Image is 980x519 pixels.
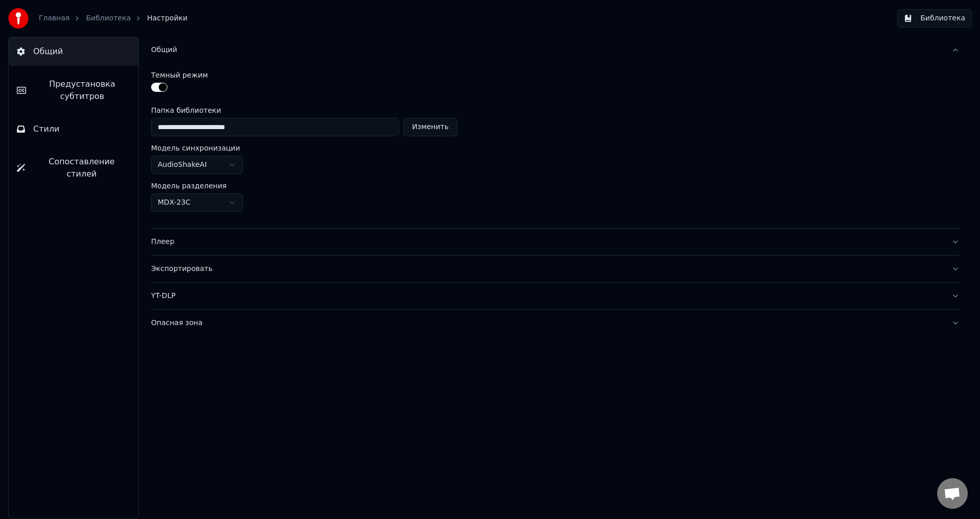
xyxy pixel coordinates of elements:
[39,13,69,23] a: Главная
[151,71,208,79] label: Темный режим
[33,123,60,135] span: Стили
[151,37,960,63] button: Общий
[897,9,972,28] button: Библиотека
[151,107,457,114] label: Папка библиотеки
[151,237,943,247] div: Плеер
[151,256,960,282] button: Экспортировать
[151,318,943,328] div: Опасная зона
[937,478,968,509] a: Открытый чат
[33,45,63,58] span: Общий
[403,118,457,136] button: Изменить
[9,70,138,111] button: Предустановка субтитров
[151,264,943,274] div: Экспортировать
[9,115,138,143] button: Стили
[9,147,138,188] button: Сопоставление стилей
[9,37,138,66] button: Общий
[151,310,960,336] button: Опасная зона
[39,13,187,23] nav: breadcrumb
[86,13,131,23] a: Библиотека
[151,144,240,152] label: Модель синхронизации
[151,63,960,228] div: Общий
[151,182,227,189] label: Модель разделения
[151,291,943,301] div: YT-DLP
[34,78,130,103] span: Предустановка субтитров
[151,229,960,255] button: Плеер
[33,156,130,180] span: Сопоставление стилей
[151,283,960,309] button: YT-DLP
[151,45,943,55] div: Общий
[147,13,187,23] span: Настройки
[8,8,29,29] img: youka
